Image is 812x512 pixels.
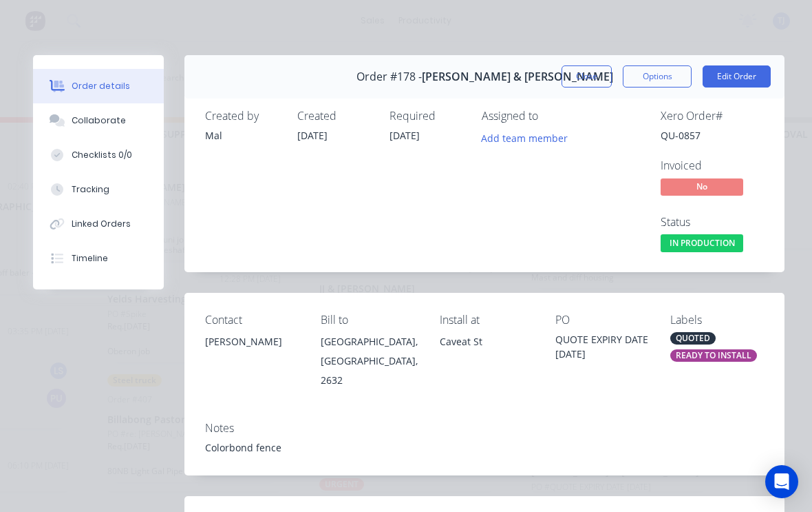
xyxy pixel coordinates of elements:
div: Created [297,110,373,123]
div: Invoiced [661,159,764,172]
div: [GEOGRAPHIC_DATA], [GEOGRAPHIC_DATA], 2632 [321,332,418,390]
div: Colorbond fence [205,440,764,455]
button: Add team member [474,128,575,147]
button: Checklists 0/0 [33,138,164,172]
button: Edit Order [703,65,771,88]
div: [PERSON_NAME] [205,332,299,376]
div: Mal [205,128,281,143]
div: Order details [72,80,130,92]
button: Tracking [33,172,164,207]
div: Linked Orders [72,218,131,230]
div: Caveat St [440,332,533,376]
button: Add team member [482,128,575,147]
button: Options [623,65,692,88]
span: IN PRODUCTION [661,234,743,252]
div: PO [555,314,649,327]
span: [PERSON_NAME] & [PERSON_NAME] [422,70,613,83]
button: Linked Orders [33,207,164,241]
div: Tracking [72,183,109,196]
div: Assigned to [482,110,619,123]
div: Bill to [321,314,418,327]
button: Collaborate [33,103,164,138]
div: READY TO INSTALL [670,349,757,362]
button: Order details [33,69,164,103]
div: Timeline [72,252,108,265]
div: Collaborate [72,114,126,127]
div: Labels [670,314,764,327]
span: No [661,178,743,196]
div: Checklists 0/0 [72,149,132,161]
button: Close [562,65,612,88]
div: QU-0857 [661,128,764,143]
div: Install at [440,314,533,327]
button: IN PRODUCTION [661,234,743,255]
span: [DATE] [297,129,328,142]
div: Open Intercom Messenger [765,465,798,498]
div: QUOTE EXPIRY DATE [DATE] [555,332,649,361]
div: Caveat St [440,332,533,351]
span: Order #178 - [356,70,422,83]
span: [DATE] [389,129,420,142]
div: Required [389,110,465,123]
button: Timeline [33,241,164,276]
div: Status [661,216,764,229]
div: Notes [205,422,764,435]
div: Contact [205,314,299,327]
div: Xero Order # [661,110,764,123]
div: QUOTED [670,332,716,345]
div: [PERSON_NAME] [205,332,299,351]
div: Created by [205,110,281,123]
